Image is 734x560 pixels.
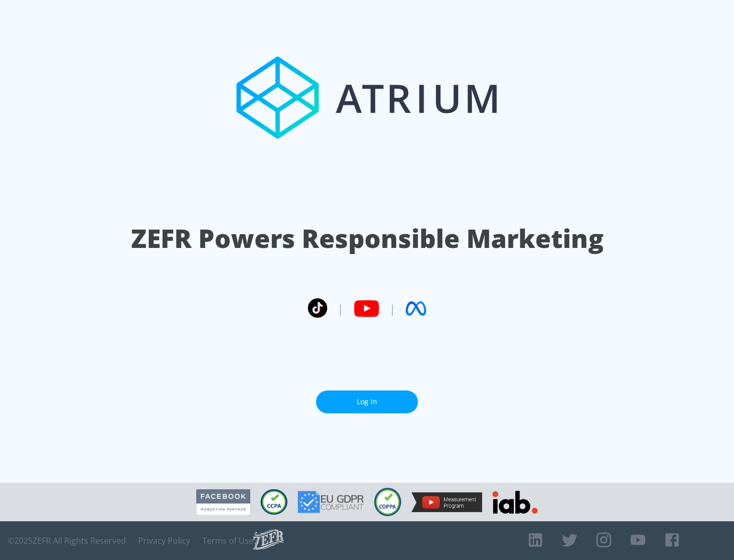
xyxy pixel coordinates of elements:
span: | [337,301,344,316]
img: Facebook Marketing Partner [196,489,250,515]
span: © 2025 ZEFR All Rights Reserved [8,536,126,546]
img: GDPR Compliant [298,491,364,513]
img: IAB [492,491,538,514]
img: CCPA Compliant [260,489,287,515]
h1: ZEFR Powers Responsible Marketing [131,221,604,256]
span: | [389,301,396,316]
a: Log In [316,390,418,413]
a: Privacy Policy [138,536,190,546]
img: COPPA Compliant [374,488,401,516]
a: Terms of Use [202,536,253,546]
img: YouTube Measurement Program [411,492,482,512]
